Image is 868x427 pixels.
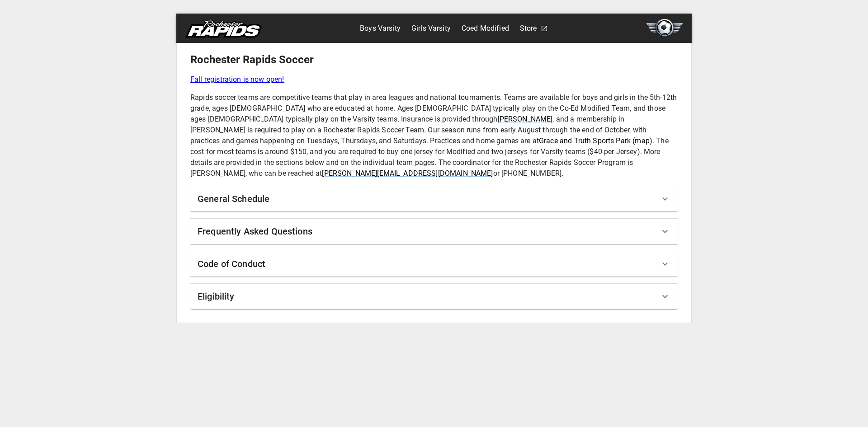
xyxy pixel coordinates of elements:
a: Girls Varsity [411,21,451,36]
div: General Schedule [190,186,678,211]
a: [PERSON_NAME] [498,115,553,123]
a: Store [520,21,537,36]
div: Eligibility [190,284,678,309]
img: soccer.svg [646,19,683,37]
h6: Eligibility [198,289,235,304]
h6: Frequently Asked Questions [198,224,312,239]
h6: General Schedule [198,192,269,206]
h5: Rochester Rapids Soccer [190,52,678,67]
h6: Code of Conduct [198,257,265,271]
div: Code of Conduct [190,251,678,277]
a: Boys Varsity [360,21,401,36]
a: Grace and Truth Sports Park [539,136,631,145]
img: rapids.svg [185,20,261,38]
a: (map) [632,136,652,145]
a: Coed Modified [462,21,509,36]
a: Fall registration is now open! [190,74,678,85]
a: [PERSON_NAME][EMAIL_ADDRESS][DOMAIN_NAME] [322,169,493,178]
p: Rapids soccer teams are competitive teams that play in area leagues and national tournaments. Tea... [190,92,678,179]
div: Frequently Asked Questions [190,219,678,244]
